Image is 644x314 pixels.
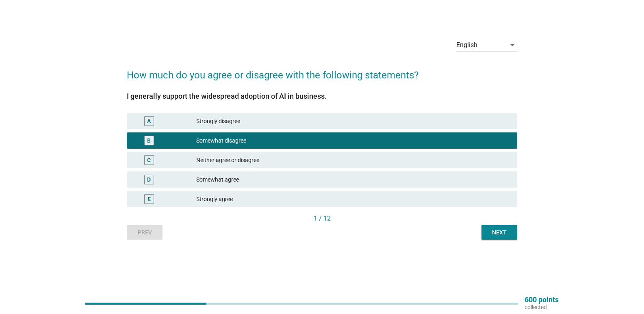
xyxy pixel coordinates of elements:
[525,303,559,311] p: collected
[196,155,511,165] div: Neither agree or disagree
[127,91,517,102] div: I generally support the widespread adoption of AI in business.
[147,136,151,145] div: B
[127,60,517,82] h2: How much do you agree or disagree with the following statements?
[147,156,151,165] div: C
[147,175,151,184] div: D
[196,116,511,126] div: Strongly disagree
[481,225,517,240] button: Next
[196,194,511,204] div: Strongly agree
[147,195,151,204] div: E
[507,40,517,50] i: arrow_drop_down
[456,41,477,49] div: English
[525,296,559,303] p: 600 points
[196,136,511,145] div: Somewhat disagree
[127,214,517,223] div: 1 / 12
[196,175,511,184] div: Somewhat agree
[488,228,511,237] div: Next
[147,117,151,126] div: A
